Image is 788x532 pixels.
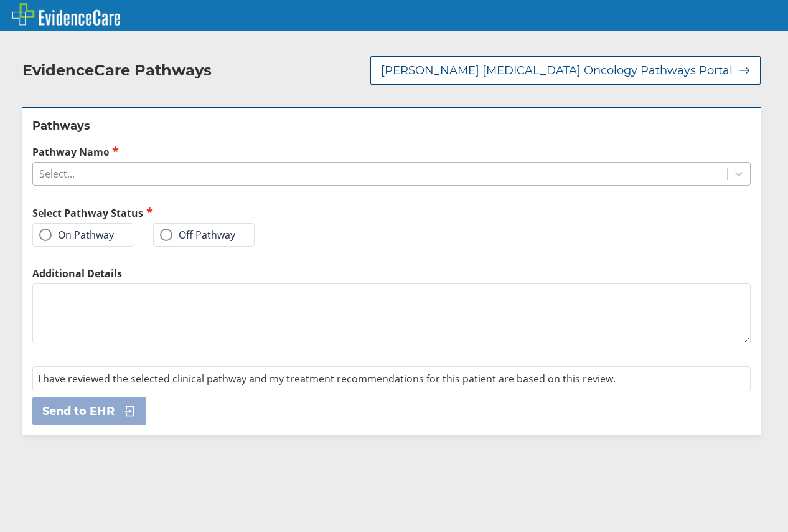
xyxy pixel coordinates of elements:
button: Send to EHR [32,397,146,425]
h2: Select Pathway Status [32,206,387,220]
span: I have reviewed the selected clinical pathway and my treatment recommendations for this patient a... [38,372,616,386]
label: Off Pathway [160,229,235,241]
label: On Pathway [39,229,114,241]
div: Select... [39,167,75,181]
label: Pathway Name [32,145,751,159]
label: Additional Details [32,267,751,280]
h2: Pathways [32,118,751,133]
span: [PERSON_NAME] [MEDICAL_DATA] Oncology Pathways Portal [381,63,733,78]
span: Send to EHR [42,404,115,419]
button: [PERSON_NAME] [MEDICAL_DATA] Oncology Pathways Portal [370,56,761,85]
img: EvidenceCare [12,3,120,26]
h2: EvidenceCare Pathways [22,61,212,80]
